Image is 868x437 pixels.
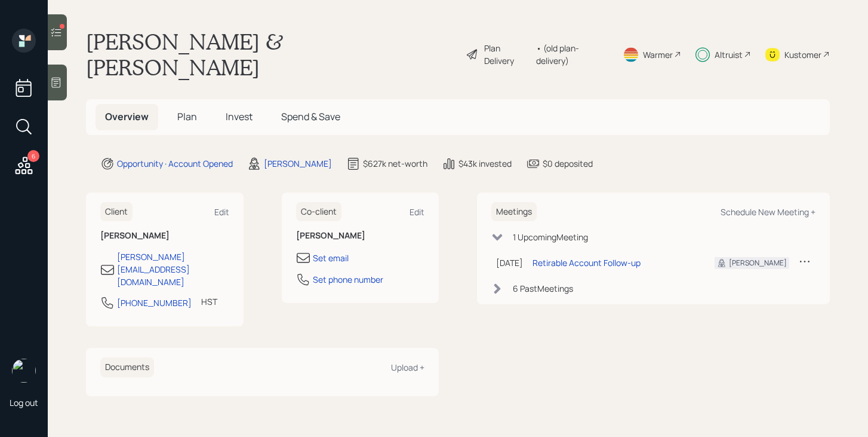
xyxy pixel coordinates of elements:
div: Warmer [643,48,673,61]
div: [PERSON_NAME] [729,258,787,268]
div: Opportunity · Account Opened [117,157,233,170]
h6: Client [100,202,133,222]
div: 1 Upcoming Meeting [513,231,588,243]
div: 6 [27,150,39,162]
div: [DATE] [496,256,523,269]
div: HST [201,295,217,308]
div: Edit [214,206,229,218]
div: Schedule New Meeting + [721,206,815,218]
div: $627k net-worth [363,157,427,170]
div: Log out [10,397,38,408]
div: [PERSON_NAME] [264,157,332,170]
div: Set phone number [313,273,383,286]
div: Retirable Account Follow-up [533,256,641,269]
div: Upload + [391,362,424,373]
span: Plan [177,110,197,123]
h6: Documents [100,357,154,377]
div: Altruist [715,48,743,61]
div: 6 Past Meeting s [513,282,573,295]
h6: Meetings [491,202,537,222]
span: Invest [226,110,253,123]
div: Plan Delivery [484,42,530,67]
div: [PERSON_NAME][EMAIL_ADDRESS][DOMAIN_NAME] [117,250,229,288]
span: Overview [105,110,149,123]
div: [PHONE_NUMBER] [117,297,192,309]
div: • (old plan-delivery) [536,42,608,67]
div: Edit [410,206,424,218]
h6: [PERSON_NAME] [296,231,425,241]
div: $0 deposited [543,157,593,170]
h6: Co-client [296,202,341,222]
div: Set email [313,252,349,264]
h1: [PERSON_NAME] & [PERSON_NAME] [86,29,456,80]
span: Spend & Save [281,110,340,123]
img: michael-russo-headshot.png [12,359,36,383]
h6: [PERSON_NAME] [100,231,229,241]
div: $43k invested [458,157,512,170]
div: Kustomer [784,48,821,61]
